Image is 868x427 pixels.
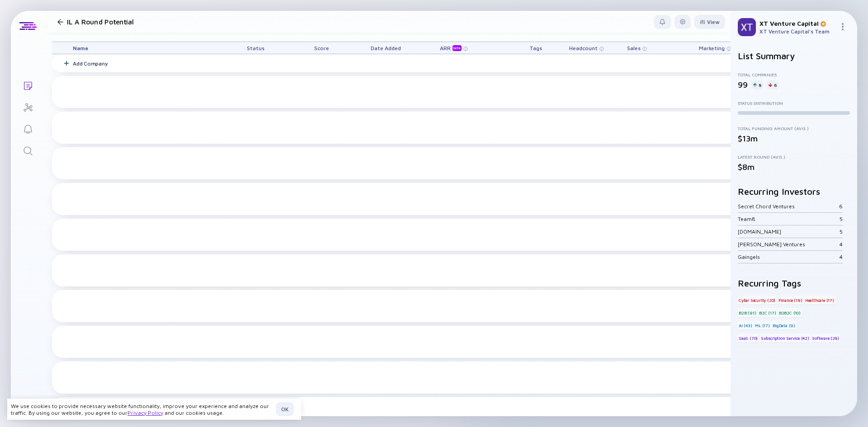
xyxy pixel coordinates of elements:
a: Lists [11,74,45,96]
div: beta [453,45,462,51]
div: XT Venture Capital [759,19,835,27]
div: B2C (17) [758,308,777,317]
div: AI (43) [738,321,753,330]
div: B2B2C (10) [778,308,802,317]
div: Finance (19) [778,296,803,305]
div: $8m [738,162,850,172]
a: Reminders [11,117,45,139]
div: Score [296,42,347,54]
div: Tags [510,42,561,54]
div: SaaS (70) [738,333,759,343]
h1: IL A Round Potential [67,18,134,26]
div: 8 [751,80,763,89]
div: Gaingels [738,253,840,260]
div: $13m [738,134,850,143]
div: 99 [738,80,748,89]
div: Subscription Service (42) [760,333,810,343]
div: We use cookies to provide necessary website functionality, improve your experience and analyze ou... [11,403,272,416]
div: Add Company [73,60,108,67]
a: Search [11,139,45,161]
a: Investor Map [11,96,45,117]
div: [DOMAIN_NAME] [738,228,840,235]
div: Software (28) [811,333,840,343]
span: Status [247,45,264,52]
div: 6 [767,80,778,89]
div: Team8 [738,216,840,222]
span: Headcount [569,45,598,52]
img: Menu [839,23,846,30]
div: 4 [840,241,843,248]
div: 5 [840,228,843,235]
img: XT Profile Picture [738,18,756,36]
div: Total Funding Amount (Avg.) [738,126,850,131]
button: OK [276,402,294,416]
div: Secret Chord Ventures [738,203,839,210]
div: Date Added [360,42,411,54]
div: Total Companies [738,72,850,77]
div: ARR [440,45,463,51]
div: 5 [840,216,843,222]
div: 4 [840,253,843,260]
h2: Recurring Investors [738,186,850,197]
div: XT Venture Capital's Team [759,28,835,35]
div: [PERSON_NAME] Ventures [738,241,840,248]
a: Privacy Policy [127,409,163,416]
h2: List Summary [738,51,850,61]
div: Cyber Security (20) [738,296,776,305]
div: Name [66,42,228,54]
button: View [694,15,725,29]
h2: Recurring Tags [738,278,850,288]
div: B2B (91) [738,308,757,317]
div: Status Distribution [738,100,850,106]
div: 6 [839,203,843,210]
div: Latest Round (Avg.) [738,154,850,160]
div: Healthcare (17) [804,296,835,305]
span: Marketing [699,45,725,52]
div: BigData (9) [772,321,796,330]
span: Sales [627,45,641,52]
div: ML (17) [754,321,771,330]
